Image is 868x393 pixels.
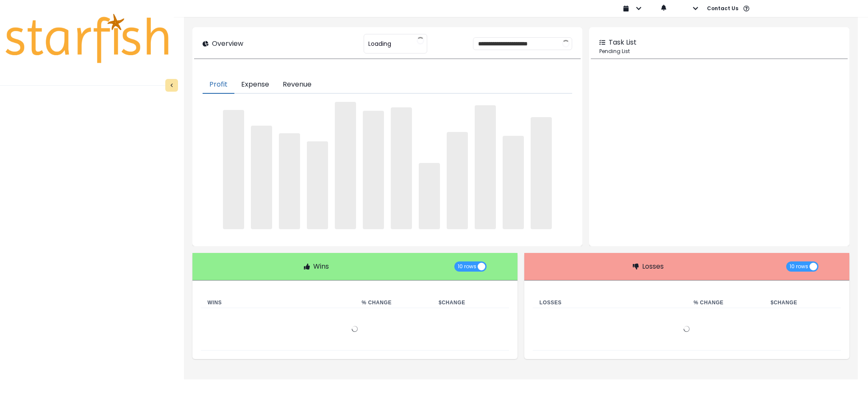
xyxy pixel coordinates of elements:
span: 10 rows [458,261,476,272]
span: ‌ [363,111,384,229]
th: Losses [533,298,687,308]
th: $ Change [432,298,509,308]
th: % Change [355,298,432,308]
p: Overview [212,39,243,49]
span: ‌ [279,133,300,229]
th: % Change [687,298,764,308]
span: ‌ [391,107,412,229]
th: $ Change [764,298,841,308]
button: Expense [234,76,276,94]
p: Losses [642,261,664,272]
button: Profit [203,76,234,94]
p: Task List [609,37,637,48]
span: ‌ [475,105,496,229]
span: Loading [368,35,391,53]
span: 10 rows [790,261,808,272]
span: ‌ [251,126,272,229]
span: ‌ [307,141,328,229]
p: Pending List [599,48,839,55]
span: ‌ [223,110,244,229]
span: ‌ [447,132,468,229]
span: ‌ [419,163,440,229]
button: Revenue [276,76,318,94]
span: ‌ [335,102,356,229]
span: ‌ [531,117,552,229]
p: Wins [313,261,329,272]
span: ‌ [503,136,524,229]
th: Wins [201,298,355,308]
